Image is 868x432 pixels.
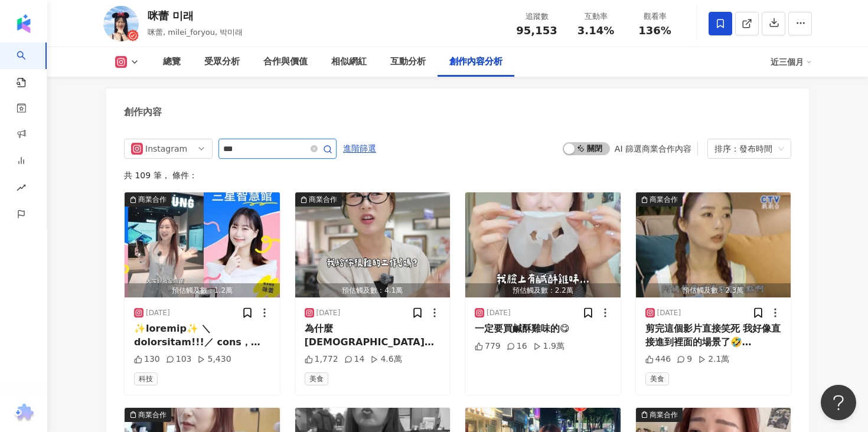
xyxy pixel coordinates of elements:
[677,354,692,365] div: 9
[465,283,621,298] div: 預估觸及數：2.2萬
[163,55,181,69] div: 總覽
[148,8,243,23] div: 咪蕾 미래
[507,341,527,352] div: 16
[124,106,162,119] div: 創作內容
[146,308,170,318] div: [DATE]
[148,28,243,37] span: 咪蕾, milei_foryou, 박미래
[295,192,451,297] img: post-image
[615,144,691,153] div: AI 篩選商業合作內容
[124,171,791,180] div: 共 109 筆 ， 條件：
[125,192,280,297] img: post-image
[573,11,618,22] div: 互動率
[309,194,337,205] div: 商業合作
[103,6,139,41] img: KOL Avatar
[343,139,376,158] span: 進階篩選
[632,11,677,22] div: 觀看率
[344,354,365,365] div: 14
[636,192,791,297] img: post-image
[657,308,681,318] div: [DATE]
[636,283,791,298] div: 預估觸及數：2.3萬
[370,354,402,365] div: 4.6萬
[263,55,308,69] div: 合作與價值
[636,192,791,297] button: 商業合作預估觸及數：2.3萬
[197,354,231,365] div: 5,430
[698,354,729,365] div: 2.1萬
[449,55,502,69] div: 創作內容分析
[475,322,611,335] div: 一定要買鹹酥雞味的😋
[14,14,33,33] img: logo icon
[125,283,280,298] div: 預估觸及數：1.2萬
[17,42,40,89] a: search
[295,192,451,297] button: 商業合作預估觸及數：4.1萬
[821,385,856,420] iframe: Help Scout Beacon - Open
[138,409,167,421] div: 商業合作
[316,308,341,318] div: [DATE]
[311,145,318,152] span: close-circle
[714,139,774,158] div: 排序：發布時間
[305,372,328,385] span: 美食
[514,11,559,22] div: 追蹤數
[475,341,501,352] div: 779
[645,354,671,365] div: 446
[645,372,669,385] span: 美食
[533,341,564,352] div: 1.9萬
[465,192,621,297] button: 預估觸及數：2.2萬
[12,404,35,423] img: chrome extension
[305,354,338,365] div: 1,772
[134,354,160,365] div: 130
[516,24,557,37] span: 95,153
[638,25,671,37] span: 136%
[305,322,441,349] div: 為什麼[DEMOGRAPHIC_DATA]人吃到好吃的東西都這麼冷靜呢 窩在家追韓劇追到正精彩 看到演員們吃著美味的韓式料理 肚子突然也餓起來要怎麼辦 桂冠這次跟涓豆腐聯名的辣炒起司年糕 就是想...
[134,322,270,349] div: ✨loremip✨ ＼dolorsitam!!!／ cons，adipiscin！🤩 ⠀⠀⠀⠀⠀⠀⠀⠀⠀⠀⠀ elitseddo~~~📣📣📣 eius 📍 tempor，incididu utl...
[342,139,377,158] button: 進階篩選
[166,354,192,365] div: 103
[295,283,451,298] div: 預估觸及數：4.1萬
[650,194,678,205] div: 商業合作
[650,409,678,421] div: 商業合作
[390,55,426,69] div: 互動分析
[145,139,184,158] div: Instagram
[204,55,240,69] div: 受眾分析
[465,192,621,297] img: post-image
[311,143,318,155] span: close-circle
[331,55,367,69] div: 相似網紅
[771,53,812,71] div: 近三個月
[17,176,26,202] span: rise
[138,194,167,205] div: 商業合作
[487,308,511,318] div: [DATE]
[125,192,280,297] button: 商業合作預估觸及數：1.2萬
[134,372,158,385] span: 科技
[645,322,782,349] div: 剪完這個影片直接笑死 我好像直接進到裡面的場景了🤣 [PERSON_NAME] 海派魷魚祭 8/27韓味雙牛魷魚堡、韓味魷魚堡開賣！(期間限定售完為止) 能吃到真的魷魚塊的魷魚排 韓式特製黑醬O...
[577,25,614,37] span: 3.14%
